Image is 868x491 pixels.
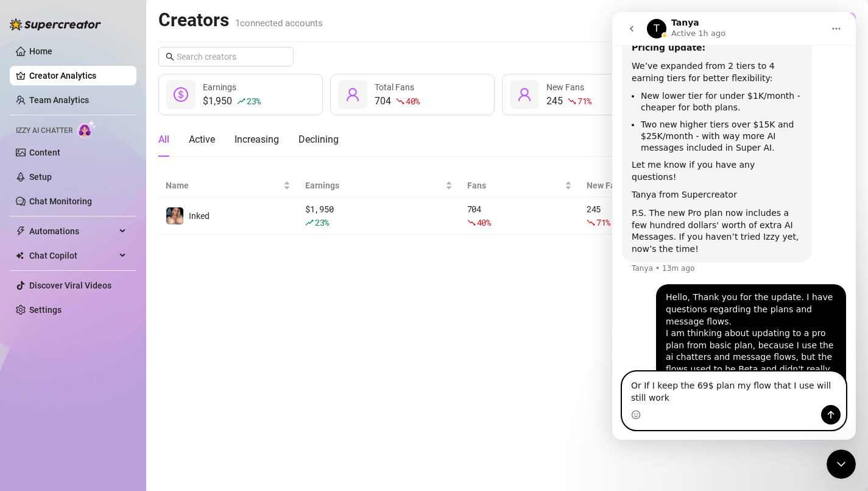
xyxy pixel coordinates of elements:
[29,95,89,105] a: Team Analytics
[467,179,562,192] span: Fans
[587,179,734,192] span: New Fans
[827,450,856,479] iframe: Intercom live chat
[546,94,591,109] div: 245
[467,218,476,227] span: fall
[174,87,188,102] span: dollar-circle
[10,272,234,445] div: Dory says…
[177,50,277,63] input: Search creators
[375,94,420,109] div: 704
[29,281,111,290] a: Discover Viral Videos
[517,87,532,102] span: user
[579,174,751,198] th: New Fans
[587,218,595,227] span: fall
[166,179,281,192] span: Name
[209,393,228,412] button: Send a message…
[10,360,233,393] textarea: Message…
[29,221,116,241] span: Automations
[16,226,26,236] span: thunderbolt
[203,82,236,92] span: Earnings
[29,46,52,56] a: Home
[189,211,210,221] span: Inked
[298,132,339,147] div: Declining
[587,202,744,229] div: 245
[29,196,92,206] a: Chat Monitoring
[29,172,52,182] a: Setup
[305,202,453,229] div: $ 1,950
[158,132,169,147] div: All
[235,18,323,29] span: 1 connected accounts
[305,218,314,227] span: rise
[305,179,443,192] span: Earnings
[166,207,183,224] img: Inked
[237,97,245,106] span: rise
[29,66,127,85] a: Creator Analytics
[29,305,62,315] a: Settings
[577,95,591,107] span: 71 %
[235,132,279,147] div: Increasing
[158,174,298,198] th: Name
[477,217,491,228] span: 40 %
[16,251,24,260] img: Chat Copilot
[44,272,234,430] div: Hello, Thank you for the update. I have questions regarding the plans and message flows.I am thin...
[315,217,329,228] span: 23 %
[19,398,29,407] button: Emoji picker
[16,125,72,137] span: Izzy AI Chatter
[596,217,610,228] span: 71 %
[345,87,360,102] span: user
[460,174,579,198] th: Fans
[546,82,584,92] span: New Fans
[29,246,116,265] span: Chat Copilot
[158,9,323,32] h2: Creators
[396,97,404,106] span: fall
[29,148,60,157] a: Content
[54,279,224,423] div: Hello, Thank you for the update. I have questions regarding the plans and message flows. I am thi...
[568,97,576,106] span: fall
[10,18,101,30] img: logo-BBDzfeDw.svg
[612,12,856,440] iframe: Intercom live chat
[203,94,261,109] div: $1,950
[77,120,96,138] img: AI Chatter
[375,82,414,92] span: Total Fans
[166,52,174,61] span: search
[406,95,420,107] span: 40 %
[298,174,460,198] th: Earnings
[247,95,261,107] span: 23 %
[467,202,572,229] div: 704
[189,132,215,147] div: Active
